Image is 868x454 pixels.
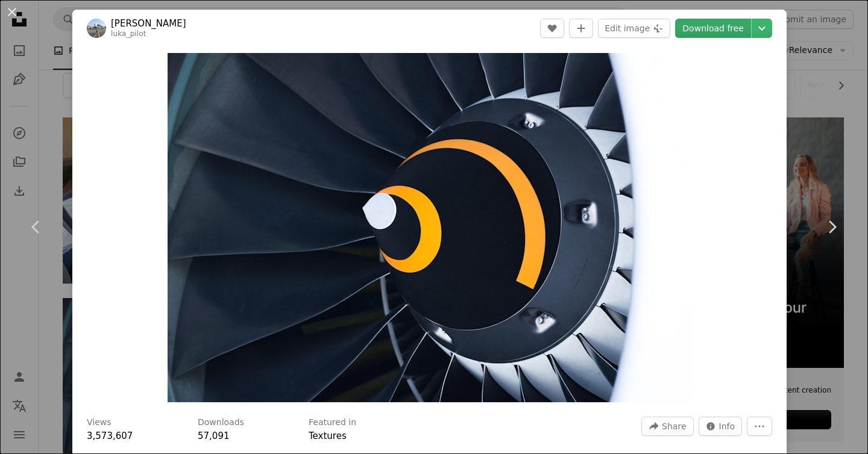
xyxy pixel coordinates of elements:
button: Edit image [598,19,670,38]
button: Like [540,19,564,38]
button: Choose download size [752,19,772,38]
a: Textures [309,431,347,441]
a: Download free [675,19,751,38]
span: Share [662,417,686,435]
img: Go to Luka Slapnicar's profile [87,19,106,38]
img: black and white airliner turbine [168,53,692,402]
button: More Actions [747,417,772,436]
button: Stats about this image [699,417,743,436]
h3: Featured in [309,417,356,429]
button: Zoom in on this image [168,53,692,402]
button: Add to Collection [569,19,593,38]
h3: Downloads [198,417,244,429]
button: Share this image [641,417,693,436]
h3: Views [87,417,112,429]
span: Info [719,417,735,435]
a: [PERSON_NAME] [111,17,186,30]
span: 3,573,607 [87,431,133,441]
a: luka_pilot [111,30,146,38]
span: 57,091 [198,431,230,441]
a: Next [796,169,868,285]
